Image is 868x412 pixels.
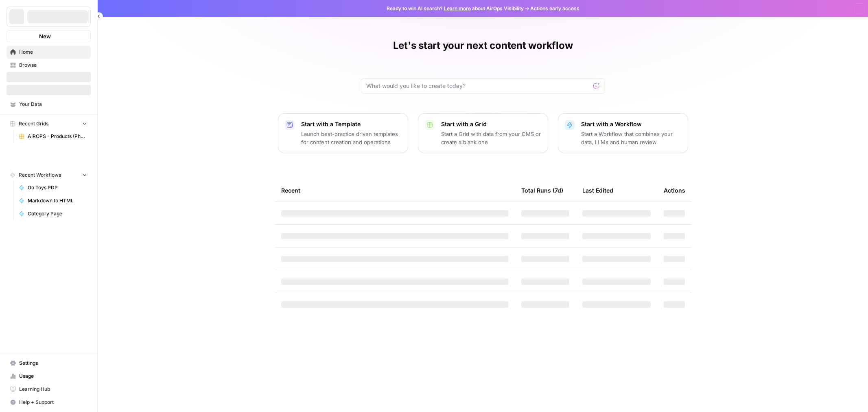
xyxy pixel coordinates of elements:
span: Browse [19,61,87,69]
span: AIROPS - Products (Phase 1) - [DOMAIN_NAME] [28,133,87,140]
a: Learn more [444,5,471,11]
span: Settings [19,359,87,367]
span: Actions early access [530,5,579,12]
div: Actions [664,179,685,202]
a: Category Page [15,207,91,220]
span: Recent Workflows [19,171,61,179]
a: Go Toys PDP [15,181,91,194]
span: Ready to win AI search? about AirOps Visibility [387,5,524,12]
a: AIROPS - Products (Phase 1) - [DOMAIN_NAME] [15,130,91,143]
span: Go Toys PDP [28,184,87,191]
button: Recent Grids [7,118,91,130]
p: Launch best-practice driven templates for content creation and operations [301,130,401,146]
span: Recent Grids [19,120,48,127]
button: Start with a WorkflowStart a Workflow that combines your data, LLMs and human review [558,113,688,153]
a: Your Data [7,98,91,111]
span: Category Page [28,210,87,217]
a: Markdown to HTML [15,194,91,207]
input: What would you like to create today? [366,82,590,90]
button: Recent Workflows [7,169,91,181]
span: Learning Hub [19,386,87,393]
a: Learning Hub [7,383,91,396]
span: Markdown to HTML [28,197,87,204]
span: Your Data [19,101,87,108]
p: Start a Workflow that combines your data, LLMs and human review [581,130,681,146]
span: New [39,32,51,40]
a: Browse [7,59,91,72]
p: Start with a Template [301,120,401,128]
button: New [7,30,91,42]
p: Start with a Workflow [581,120,681,128]
button: Start with a TemplateLaunch best-practice driven templates for content creation and operations [278,113,408,153]
div: Last Edited [582,179,613,202]
div: Total Runs (7d) [521,179,563,202]
span: Home [19,48,87,56]
p: Start a Grid with data from your CMS or create a blank one [441,130,541,146]
a: Settings [7,357,91,370]
a: Home [7,46,91,59]
button: Start with a GridStart a Grid with data from your CMS or create a blank one [418,113,548,153]
button: Help + Support [7,396,91,409]
span: Help + Support [19,399,87,406]
a: Usage [7,370,91,383]
p: Start with a Grid [441,120,541,128]
div: Recent [281,179,508,202]
span: Usage [19,373,87,380]
h1: Let's start your next content workflow [393,39,573,52]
